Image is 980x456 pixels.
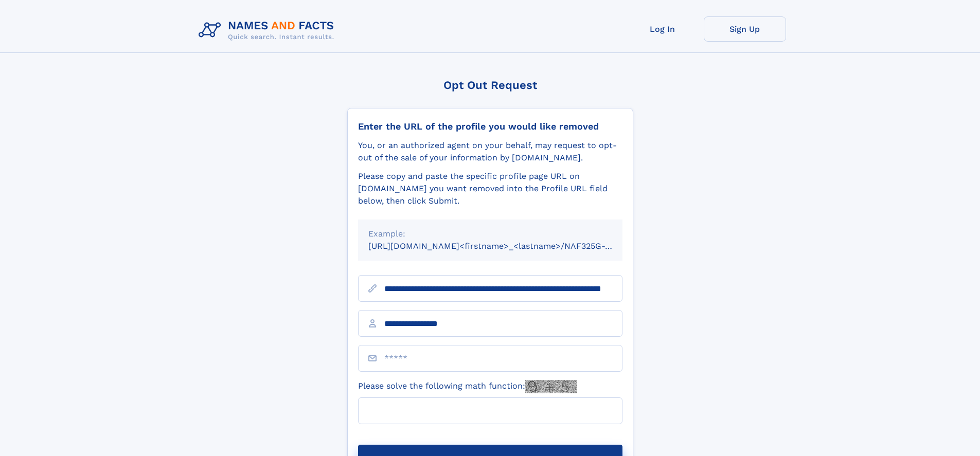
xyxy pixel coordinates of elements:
[194,16,343,44] img: Logo Names and Facts
[347,79,633,92] div: Opt Out Request
[704,16,786,42] a: Sign Up
[368,228,612,240] div: Example:
[368,241,642,251] small: [URL][DOMAIN_NAME]<firstname>_<lastname>/NAF325G-xxxxxxxx
[621,16,704,42] a: Log In
[358,380,577,393] label: Please solve the following math function:
[358,121,622,132] div: Enter the URL of the profile you would like removed
[358,170,622,207] div: Please copy and paste the specific profile page URL on [DOMAIN_NAME] you want removed into the Pr...
[358,139,622,164] div: You, or an authorized agent on your behalf, may request to opt-out of the sale of your informatio...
